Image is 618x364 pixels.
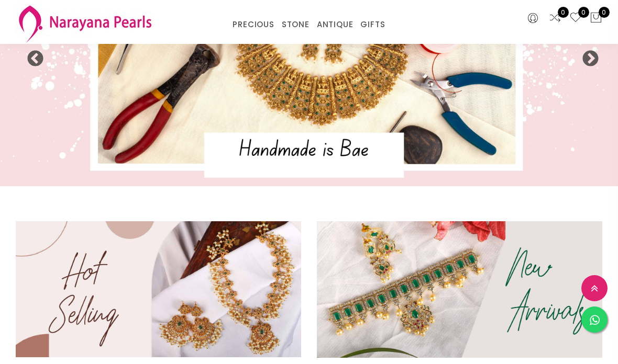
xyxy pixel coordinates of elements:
[360,17,385,32] a: GIFTS
[549,12,561,25] a: 0
[26,50,37,61] button: Previous
[317,17,354,32] a: ANTIQUE
[569,12,582,25] a: 0
[599,7,610,18] span: 0
[558,7,569,18] span: 0
[282,17,310,32] a: STONE
[581,50,592,61] button: Next
[590,12,602,25] button: 0
[233,17,274,32] a: PRECIOUS
[578,7,589,18] span: 0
